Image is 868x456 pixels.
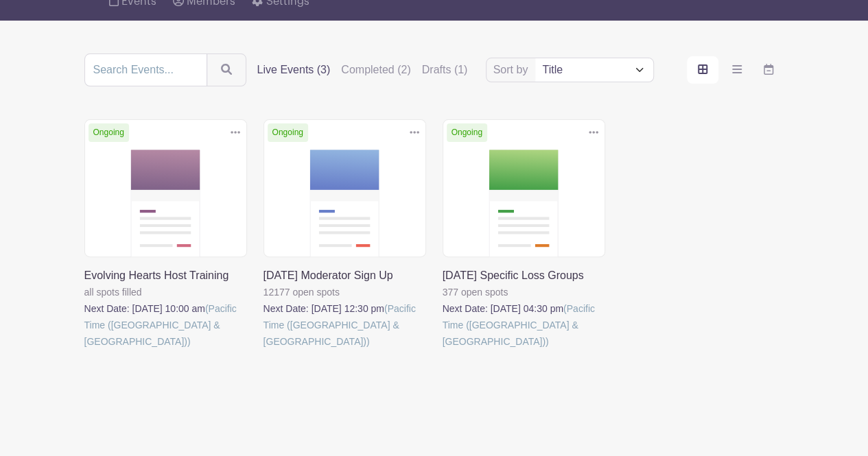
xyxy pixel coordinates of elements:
label: Drafts (1) [422,62,468,78]
label: Sort by [493,62,532,78]
div: order and view [687,56,784,84]
label: Completed (2) [341,62,410,78]
label: Live Events (3) [257,62,331,78]
div: filters [257,62,468,78]
input: Search Events... [84,53,207,86]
